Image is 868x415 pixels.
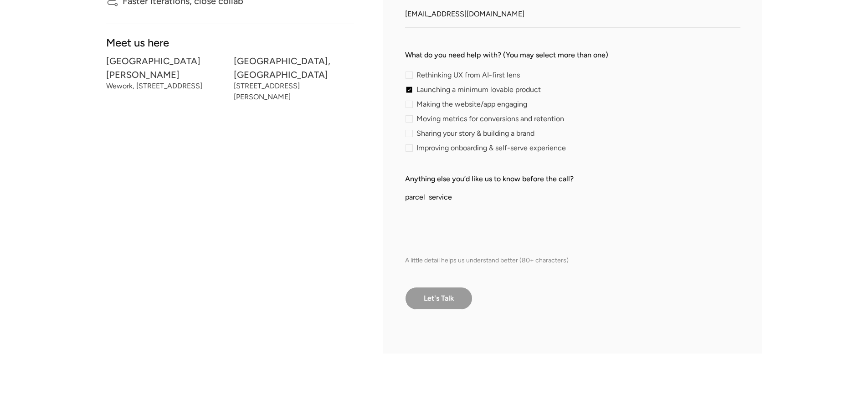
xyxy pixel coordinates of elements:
div: [GEOGRAPHIC_DATA][PERSON_NAME] [106,58,226,78]
div: A little detail helps us understand better (80+ characters) [405,256,740,265]
span: Improving onboarding & self-serve experience [416,145,566,151]
div: [GEOGRAPHIC_DATA], [GEOGRAPHIC_DATA] [234,58,354,78]
span: Rethinking UX from AI-first lens [416,72,520,78]
span: Sharing your story & building a brand [416,131,534,136]
div: Wework, [STREET_ADDRESS] [106,83,226,89]
div: Meet us here [106,39,354,46]
span: Launching a minimum lovable product [416,87,541,92]
label: What do you need help with? (You may select more than one) [405,50,740,61]
div: [STREET_ADDRESS][PERSON_NAME] [234,83,354,100]
input: Let's Talk [405,287,473,310]
label: Anything else you’d like us to know before the call? [405,174,740,184]
span: Making the website/app engaging [416,102,527,107]
span: Moving metrics for conversions and retention [416,116,564,122]
input: Enter your work email [405,3,740,28]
